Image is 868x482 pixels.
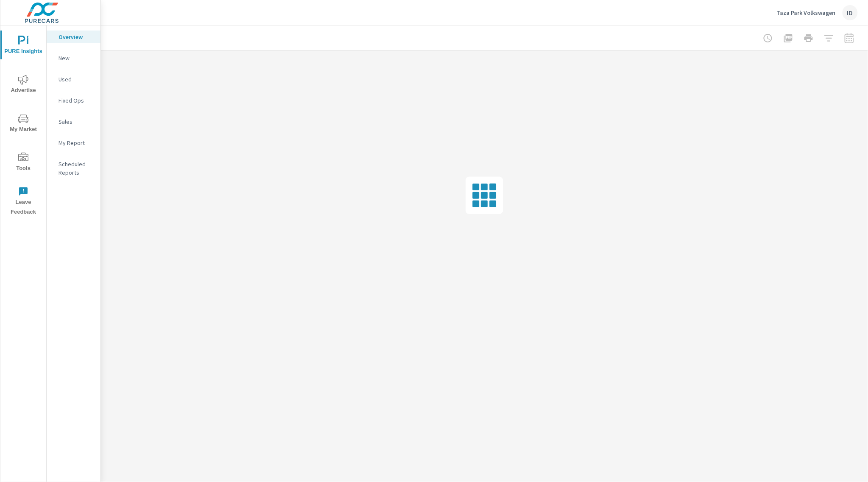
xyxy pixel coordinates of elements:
[47,137,100,149] div: My Report
[47,31,100,43] div: Overview
[3,187,44,217] span: Leave Feedback
[3,36,44,56] span: PURE Insights
[0,25,46,220] div: nav menu
[58,139,94,147] p: My Report
[47,94,100,107] div: Fixed Ops
[843,5,858,20] div: ID
[58,54,94,62] p: New
[47,52,100,64] div: New
[47,73,100,86] div: Used
[58,75,94,84] p: Used
[58,33,94,41] p: Overview
[3,153,44,173] span: Tools
[3,75,44,95] span: Advertise
[47,115,100,128] div: Sales
[58,96,94,105] p: Fixed Ops
[3,114,44,134] span: My Market
[47,158,100,179] div: Scheduled Reports
[777,9,836,17] p: Taza Park Volkswagen
[58,160,94,177] p: Scheduled Reports
[58,117,94,126] p: Sales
